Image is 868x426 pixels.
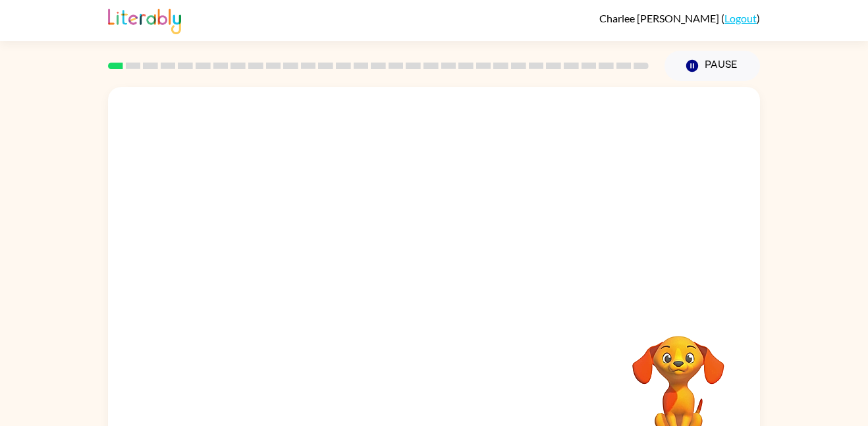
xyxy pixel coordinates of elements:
img: Literably [108,5,181,34]
a: Logout [724,12,757,24]
span: Charlee [PERSON_NAME] [599,12,721,24]
button: Pause [665,51,760,81]
div: ( ) [599,12,760,24]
